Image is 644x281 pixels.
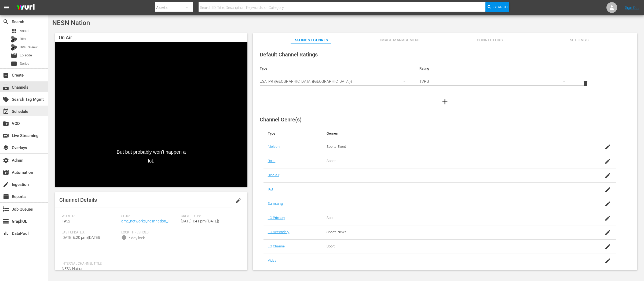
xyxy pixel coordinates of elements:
span: Automation [3,169,9,176]
div: Bits Review [11,44,17,51]
a: LG Primary [268,216,285,220]
button: edit [232,194,245,207]
span: Connectors [470,37,510,44]
a: LG Channel [268,244,286,248]
a: Samsung [268,201,283,206]
span: [DATE] 1:41 pm ([DATE]) [181,219,219,223]
th: Type [255,62,415,75]
span: Ratings / Genres [291,37,331,44]
div: Bits [11,36,17,42]
div: USA_PR ([GEOGRAPHIC_DATA] ([GEOGRAPHIC_DATA])) [260,74,411,89]
span: Channel Genre(s) [260,116,302,123]
span: Series [20,61,30,66]
div: Video Player [55,42,247,187]
span: NESN Nation [62,266,83,271]
a: Sinclair [268,173,279,177]
button: Search [485,2,509,12]
span: Admin [3,157,9,164]
span: Search Tag Mgmt [3,96,9,103]
span: Bits [20,36,26,42]
table: simple table [255,62,635,92]
span: Asset [20,28,29,34]
div: 7-day lock [128,235,145,241]
span: Bits Review [20,45,38,50]
div: TVPG [419,74,570,89]
span: Search [3,19,9,25]
span: Ingestion [3,181,9,188]
a: LG Secondary [268,230,290,234]
button: delete [579,77,592,90]
span: Create [3,72,9,78]
th: Genres [322,127,577,140]
a: Vidaa [268,258,277,262]
span: edit [235,197,241,204]
span: Internal Channel Title: [62,262,238,266]
span: Created On: [181,214,238,218]
span: menu [3,4,10,11]
span: Series [11,60,17,67]
a: amc_networks_nesnnation_1 [121,219,170,223]
span: Lock Threshold: [121,230,178,235]
span: Job Queues [3,206,9,212]
span: Reports [3,193,9,200]
span: Last Updated: [62,230,119,235]
a: Sign Out [625,5,639,10]
span: Image Management [380,37,420,44]
span: Episode [11,52,17,59]
span: GraphQL [3,218,9,225]
a: IAB [268,187,273,191]
span: event_available [3,108,9,115]
span: VOD [3,120,9,127]
th: Type [264,127,322,140]
th: Rating [415,62,575,75]
span: On Air [59,35,72,40]
span: Overlays [3,145,9,151]
span: Channels [3,84,9,91]
a: Nielsen [268,145,280,149]
img: ans4CAIJ8jUAAAAAAAAAAAAAAAAAAAAAAAAgQb4GAAAAAAAAAAAAAAAAAAAAAAAAJMjXAAAAAAAAAAAAAAAAAAAAAAAAgAT5G... [13,1,39,14]
span: Settings [559,37,599,44]
span: delete [582,80,589,87]
span: Asset [11,28,17,34]
span: Wurl ID: [62,214,119,218]
span: Slug: [121,214,178,218]
span: Search [493,2,508,12]
a: Roku [268,159,276,163]
span: [DATE] 6:20 pm ([DATE]) [62,235,100,240]
span: Live Streaming [3,132,9,139]
span: Default Channel Ratings [260,51,318,58]
span: NESN Nation [52,19,90,27]
span: 1952 [62,219,70,223]
span: Episode [20,53,32,58]
span: info [121,235,127,240]
span: DataPool [3,230,9,237]
span: Channel Details [59,197,97,203]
